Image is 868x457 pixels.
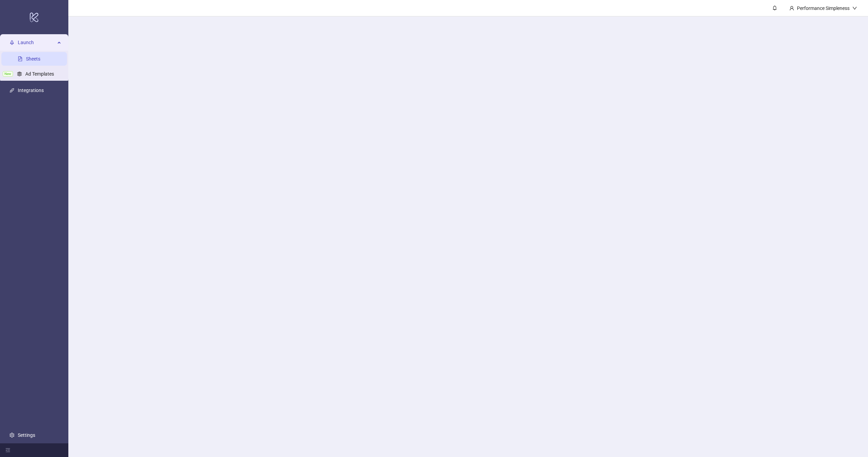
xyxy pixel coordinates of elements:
span: rocket [10,40,14,45]
a: Settings [18,432,35,438]
a: Sheets [26,56,40,62]
span: user [789,6,794,11]
span: down [852,6,857,11]
a: Ad Templates [25,71,54,77]
a: Integrations [18,88,44,93]
div: Performance Simpleness [794,4,852,12]
span: menu-fold [5,448,10,453]
span: bell [772,5,777,10]
span: Launch [18,36,55,49]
